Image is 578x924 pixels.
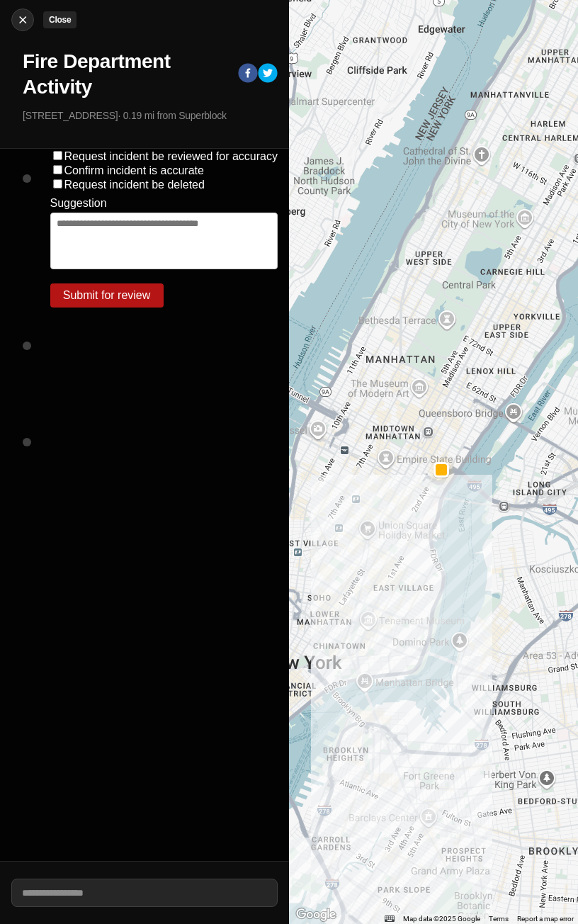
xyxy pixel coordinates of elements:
[489,915,509,923] a: Terms (opens in new tab)
[403,915,480,923] span: Map data ©2025 Google
[385,914,395,924] button: Keyboard shortcuts
[293,906,339,924] img: Google
[258,63,278,86] button: twitter
[64,164,204,176] label: Confirm incident is accurate
[64,150,278,162] label: Request incident be reviewed for accuracy
[49,15,71,25] small: Close
[238,63,258,86] button: facebook
[293,906,339,924] a: Open this area in Google Maps (opens a new window)
[16,13,30,27] img: cancel
[50,197,107,210] label: Suggestion
[50,283,164,308] button: Submit for review
[11,9,34,31] button: cancelClose
[64,179,205,191] label: Request incident be deleted
[517,915,574,923] a: Report a map error
[23,49,227,100] h1: Fire Department Activity
[23,108,278,123] p: [STREET_ADDRESS] · 0.19 mi from Superblock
